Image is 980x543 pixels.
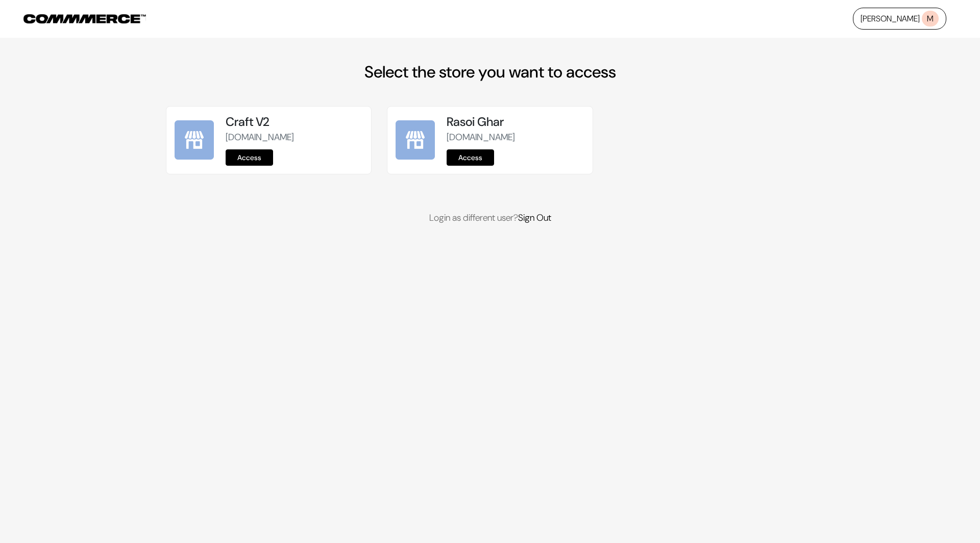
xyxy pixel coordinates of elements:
[447,115,584,130] h5: Rasoi Ghar
[226,149,273,166] a: Access
[175,120,214,160] img: Craft V2
[396,120,435,160] img: Rasoi Ghar
[166,62,814,82] h2: Select the store you want to access
[447,131,584,144] p: [DOMAIN_NAME]
[447,149,494,166] a: Access
[853,8,946,30] a: [PERSON_NAME]M
[166,211,814,225] p: Login as different user?
[518,212,551,224] a: Sign Out
[922,11,939,27] span: M
[23,14,146,23] img: COMMMERCE
[226,115,363,130] h5: Craft V2
[226,131,363,144] p: [DOMAIN_NAME]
